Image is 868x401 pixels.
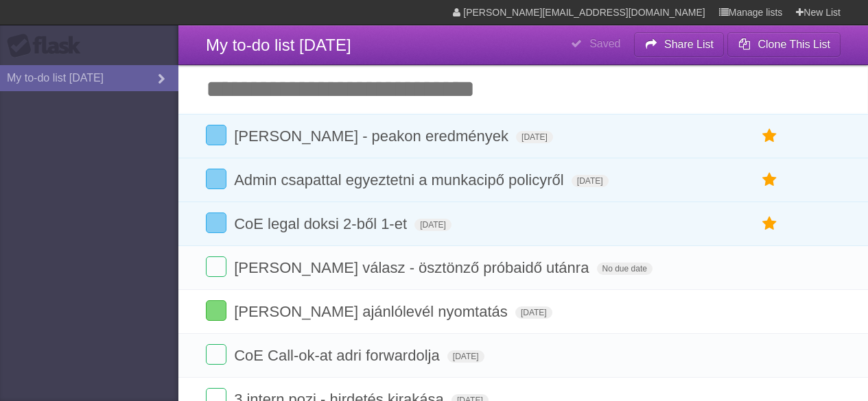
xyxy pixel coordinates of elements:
span: [DATE] [572,175,609,187]
label: Star task [757,169,783,191]
b: Saved [589,38,620,49]
button: Clone This List [727,32,841,57]
span: [PERSON_NAME] - peakon eredmények [234,127,512,145]
label: Done [206,125,226,145]
span: [DATE] [414,219,451,231]
button: Share List [634,32,725,57]
span: [PERSON_NAME] ajánlólevél nyomtatás [234,303,511,320]
span: [DATE] [447,350,484,363]
b: Clone This List [758,38,830,50]
span: My to-do list [DATE] [206,36,351,54]
span: Admin csapattal egyeztetni a munkacipő policyről [234,171,567,189]
label: Done [206,300,226,321]
span: [PERSON_NAME] válasz - ösztönző próbaidő utánra [234,259,592,276]
span: CoE Call-ok-at adri forwardolja [234,347,443,364]
label: Done [206,256,226,277]
span: [DATE] [515,306,552,319]
div: Flask [7,34,89,58]
label: Star task [757,212,783,235]
label: Done [206,169,226,189]
label: Done [206,212,226,233]
b: Share List [664,38,714,50]
span: CoE legal doksi 2-ből 1-et [234,215,410,232]
label: Star task [757,125,783,147]
label: Done [206,344,226,365]
span: [DATE] [516,131,553,143]
span: No due date [597,263,653,275]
